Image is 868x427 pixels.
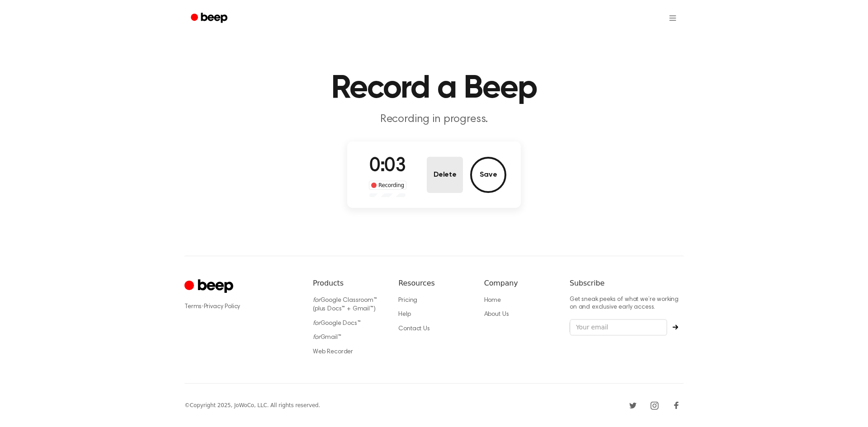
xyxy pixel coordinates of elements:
[313,334,321,341] i: for
[204,304,241,310] a: Privacy Policy
[184,401,320,409] div: © Copyright 2025, JoWoCo, LLC. All rights reserved.
[398,311,410,318] a: Help
[184,9,236,27] a: Beep
[669,398,684,413] a: Facebook
[369,157,406,176] span: 0:03
[484,311,509,318] a: About Us
[470,157,506,193] button: Save Audio Record
[313,334,341,341] a: forGmail™
[398,297,417,304] a: Pricing
[313,278,384,289] h6: Products
[184,302,298,311] div: ·
[398,278,469,289] h6: Resources
[313,320,321,327] i: for
[313,349,353,355] a: Web Recorder
[484,278,555,289] h6: Company
[369,181,406,190] div: Recording
[313,297,377,313] a: forGoogle Classroom™ (plus Docs™ + Gmail™)
[184,304,202,310] a: Terms
[662,7,684,29] button: Open menu
[570,296,684,312] p: Get sneak peeks of what we’re working on and exclusive early access.
[313,320,361,327] a: forGoogle Docs™
[203,72,665,105] h1: Record a Beep
[484,297,501,304] a: Home
[260,112,608,127] p: Recording in progress.
[184,278,236,296] a: Cruip
[427,157,463,193] button: Delete Audio Record
[667,324,684,330] button: Subscribe
[647,398,662,413] a: Instagram
[570,278,684,289] h6: Subscribe
[570,319,667,336] input: Your email
[313,297,321,304] i: for
[626,398,640,413] a: Twitter
[398,326,429,332] a: Contact Us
